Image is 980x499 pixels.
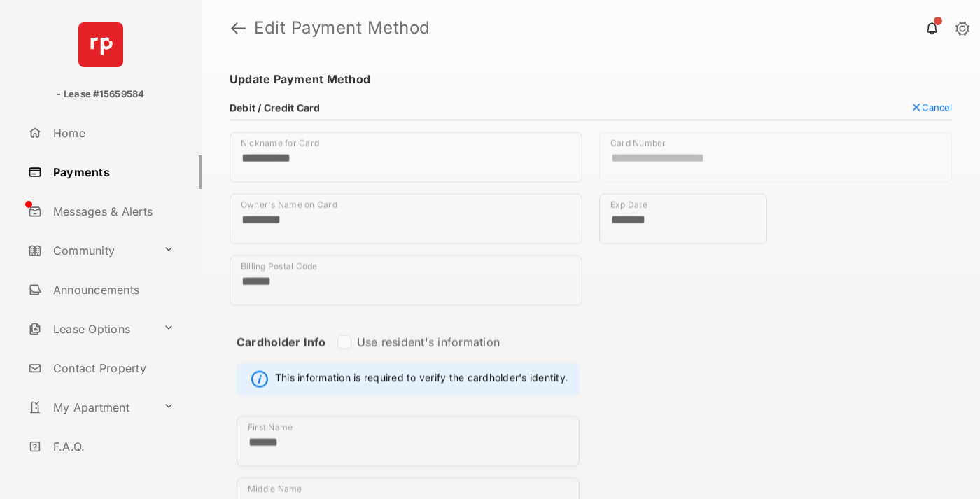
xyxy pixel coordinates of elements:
[922,101,952,113] span: Cancel
[22,273,202,307] a: Announcements
[237,335,326,374] strong: Cardholder Info
[22,391,157,424] a: My Apartment
[22,312,157,346] a: Lease Options
[22,155,202,189] a: Payments
[911,101,952,113] button: Cancel
[357,335,500,349] label: Use resident's information
[22,351,202,385] a: Contact Property
[22,116,202,150] a: Home
[254,20,430,36] strong: Edit Payment Method
[78,22,123,67] img: svg+xml;base64,PHN2ZyB4bWxucz0iaHR0cDovL3d3dy53My5vcmcvMjAwMC9zdmciIHdpZHRoPSI2NCIgaGVpZ2h0PSI2NC...
[57,87,144,101] p: - Lease #15659584
[22,430,202,463] a: F.A.Q.
[22,195,202,228] a: Messages & Alerts
[275,370,568,387] span: This information is required to verify the cardholder's identity.
[22,234,157,267] a: Community
[230,101,321,113] h4: Debit / Credit Card
[230,72,952,86] h4: Update Payment Method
